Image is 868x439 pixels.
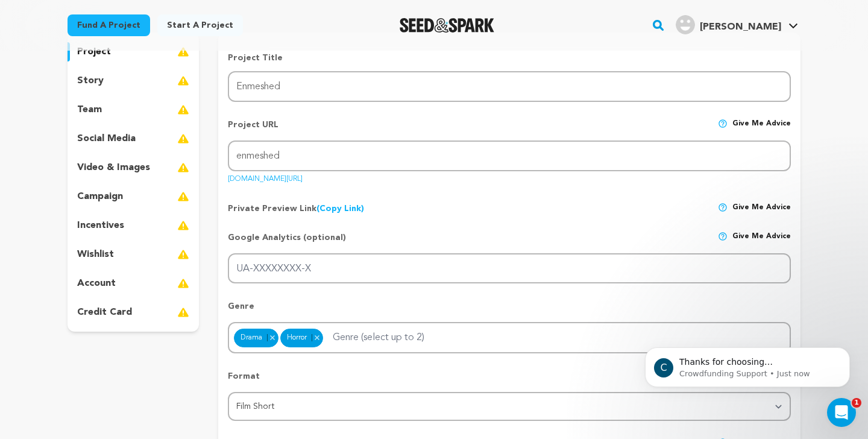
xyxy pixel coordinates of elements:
button: social media [68,129,199,148]
img: warning-full.svg [177,45,189,59]
p: account [77,276,116,291]
iframe: Intercom live chat [827,398,856,427]
button: Remove item: 14 [312,334,322,341]
p: team [77,103,102,117]
p: Project URL [228,119,278,141]
p: video & images [77,160,150,175]
a: Seed&Spark Homepage [400,18,494,33]
p: Private Preview Link [228,203,364,215]
button: team [68,100,199,119]
div: Roth D.'s Profile [676,15,781,34]
p: wishlist [77,247,114,262]
img: Seed&Spark Logo Dark Mode [400,18,494,33]
span: Roth D.'s Profile [673,13,800,38]
p: Genre [228,300,791,322]
img: warning-full.svg [177,74,189,88]
button: video & images [68,158,199,177]
a: [DOMAIN_NAME][URL] [228,171,303,183]
span: 1 [852,398,861,408]
p: incentives [77,218,124,233]
img: warning-full.svg [177,276,189,291]
img: warning-full.svg [177,103,189,117]
button: account [68,274,199,293]
input: Project Name [228,71,791,102]
span: Give me advice [732,232,791,253]
img: help-circle.svg [718,203,728,212]
p: project [77,45,111,59]
img: warning-full.svg [177,305,189,320]
p: social media [77,131,136,146]
a: (Copy Link) [316,204,364,213]
p: credit card [77,305,132,320]
input: Genre (select up to 2) [325,326,450,345]
img: warning-full.svg [177,160,189,175]
a: Roth D.'s Profile [673,13,800,34]
img: warning-full.svg [177,247,189,262]
button: campaign [68,187,199,206]
input: Project URL [228,141,791,171]
a: Start a project [157,14,243,36]
img: warning-full.svg [177,189,189,204]
p: Google Analytics (optional) [228,232,346,253]
div: Drama [234,329,278,348]
span: Give me advice [732,203,791,215]
button: Remove item: 8 [267,334,277,341]
a: Fund a project [68,14,150,36]
button: story [68,71,199,90]
button: incentives [68,216,199,235]
button: wishlist [68,245,199,264]
button: credit card [68,303,199,322]
p: story [77,74,104,88]
span: [PERSON_NAME] [700,22,781,32]
img: warning-full.svg [177,218,189,233]
iframe: Intercom notifications message [627,322,868,406]
button: project [68,42,199,62]
div: Horror [280,329,323,348]
img: help-circle.svg [718,232,728,241]
img: warning-full.svg [177,131,189,146]
p: campaign [77,189,123,204]
span: Give me advice [732,119,791,141]
p: Project Title [228,52,791,64]
img: user.png [676,15,695,34]
img: help-circle.svg [718,119,728,128]
p: Format [228,370,260,392]
input: UA-XXXXXXXX-X [228,253,791,284]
